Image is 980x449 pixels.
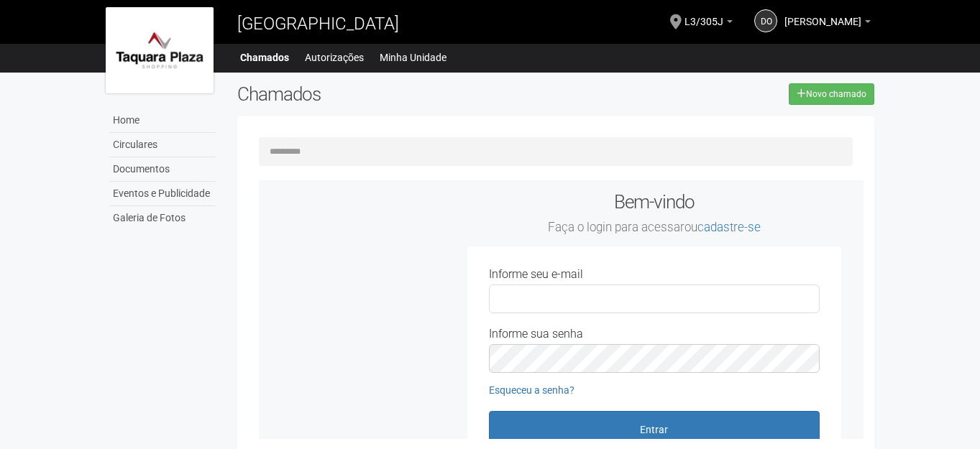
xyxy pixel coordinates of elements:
a: Home [109,108,216,133]
a: Circulares [109,133,216,157]
a: [PERSON_NAME] [784,18,871,29]
a: Galeria de Fotos [109,206,216,230]
span: L3/305J [684,2,723,27]
small: Faça o login para acessar [467,220,841,236]
span: [GEOGRAPHIC_DATA] [237,14,399,34]
label: Informe seu e-mail [489,268,583,281]
a: Eventos e Publicidade [109,182,216,206]
img: logo.jpg [106,7,214,93]
a: L3/305J [684,18,733,29]
a: DO [754,9,777,32]
a: Esqueceu a senha? [489,384,574,396]
a: Minha Unidade [380,47,447,68]
a: Documentos [109,157,216,182]
h2: Chamados [237,83,490,105]
span: ou [684,220,761,234]
span: Daiana Oliveira Pedreira [784,2,861,27]
a: cadastre-se [697,220,761,234]
button: Entrar [489,411,820,448]
a: Chamados [240,47,289,68]
a: Novo chamado [789,83,874,105]
h2: Bem-vindo [467,191,841,236]
a: Autorizações [305,47,364,68]
label: Informe sua senha [489,328,583,341]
